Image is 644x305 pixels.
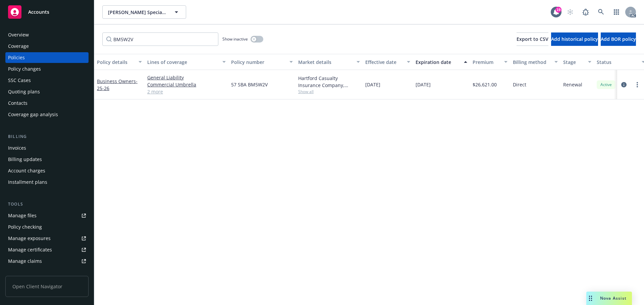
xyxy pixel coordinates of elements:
[5,276,89,297] span: Open Client Navigator
[563,81,582,88] span: Renewal
[5,267,89,278] a: Manage BORs
[5,98,89,108] a: Contacts
[222,36,248,42] span: Show inactive
[563,5,577,19] a: Start snowing
[231,81,268,88] span: 57 SBA BM5W2V
[8,29,29,40] div: Overview
[5,201,89,208] div: Tools
[365,59,403,66] div: Effective date
[147,81,226,88] a: Commercial Umbrella
[228,54,296,70] button: Policy number
[5,41,89,52] a: Coverage
[473,81,497,88] span: $26,621.00
[8,233,51,244] div: Manage exposures
[416,59,460,66] div: Expiration date
[5,143,89,153] a: Invoices
[5,244,89,255] a: Manage certificates
[102,5,186,19] button: [PERSON_NAME] Specialty, Inc.
[599,82,613,88] span: Active
[413,54,470,70] button: Expiration date
[97,78,138,91] span: - 25-26
[363,54,413,70] button: Effective date
[601,36,636,42] span: Add BOR policy
[8,165,45,176] div: Account charges
[5,210,89,221] a: Manage files
[298,75,360,89] div: Hartford Casualty Insurance Company, Hartford Insurance Group
[8,267,40,278] div: Manage BORs
[555,7,561,13] div: 19
[620,81,628,89] a: circleInformation
[551,36,598,42] span: Add historical policy
[473,59,500,66] div: Premium
[5,3,89,21] a: Accounts
[5,75,89,86] a: SSC Cases
[298,59,353,66] div: Market details
[108,9,166,16] span: [PERSON_NAME] Specialty, Inc.
[8,41,29,52] div: Coverage
[8,98,28,108] div: Contacts
[5,233,89,244] a: Manage exposures
[563,59,584,66] div: Stage
[8,222,42,232] div: Policy checking
[8,210,37,221] div: Manage files
[8,64,41,74] div: Policy changes
[5,133,89,140] div: Billing
[597,59,638,66] div: Status
[5,165,89,176] a: Account charges
[5,64,89,74] a: Policy changes
[510,54,560,70] button: Billing method
[8,154,42,165] div: Billing updates
[97,59,135,66] div: Policy details
[365,81,380,88] span: [DATE]
[5,177,89,187] a: Installment plans
[5,52,89,63] a: Policies
[601,32,636,46] button: Add BOR policy
[102,32,218,46] input: Filter by keyword...
[470,54,510,70] button: Premium
[517,32,548,46] button: Export to CSV
[8,86,40,97] div: Quoting plans
[28,9,49,15] span: Accounts
[8,256,42,266] div: Manage claims
[8,177,47,187] div: Installment plans
[97,78,138,91] a: Business Owners
[594,5,608,19] a: Search
[147,74,226,81] a: General Liability
[5,222,89,232] a: Policy checking
[5,154,89,165] a: Billing updates
[145,54,228,70] button: Lines of coverage
[633,81,641,89] a: more
[586,292,632,305] button: Nova Assist
[8,52,25,63] div: Policies
[147,88,226,95] a: 2 more
[8,244,52,255] div: Manage certificates
[586,292,595,305] div: Drag to move
[5,109,89,120] a: Coverage gap analysis
[579,5,592,19] a: Report a Bug
[5,29,89,40] a: Overview
[296,54,363,70] button: Market details
[610,5,623,19] a: Switch app
[513,59,550,66] div: Billing method
[5,256,89,266] a: Manage claims
[416,81,431,88] span: [DATE]
[600,295,627,301] span: Nova Assist
[8,109,58,120] div: Coverage gap analysis
[94,54,145,70] button: Policy details
[231,59,285,66] div: Policy number
[517,36,548,42] span: Export to CSV
[147,59,218,66] div: Lines of coverage
[5,86,89,97] a: Quoting plans
[551,32,598,46] button: Add historical policy
[8,75,31,86] div: SSC Cases
[513,81,526,88] span: Direct
[298,89,360,94] span: Show all
[8,143,26,153] div: Invoices
[560,54,594,70] button: Stage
